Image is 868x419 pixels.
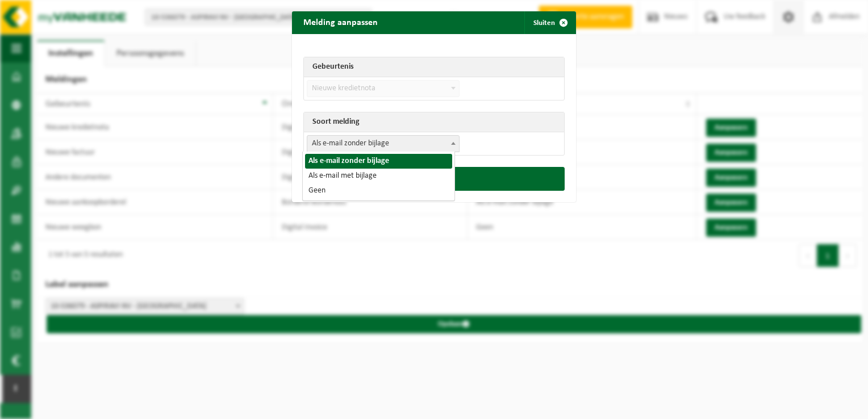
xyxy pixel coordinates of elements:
[307,135,460,152] span: Als e-mail zonder bijlage
[305,183,452,198] li: Geen
[304,112,564,132] th: Soort melding
[524,11,575,34] button: Sluiten
[307,136,459,152] span: Als e-mail zonder bijlage
[307,81,459,97] span: Nieuwe kredietnota
[307,80,460,97] span: Nieuwe kredietnota
[305,154,452,169] li: Als e-mail zonder bijlage
[305,169,452,183] li: Als e-mail met bijlage
[292,11,389,33] h2: Melding aanpassen
[304,57,564,77] th: Gebeurtenis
